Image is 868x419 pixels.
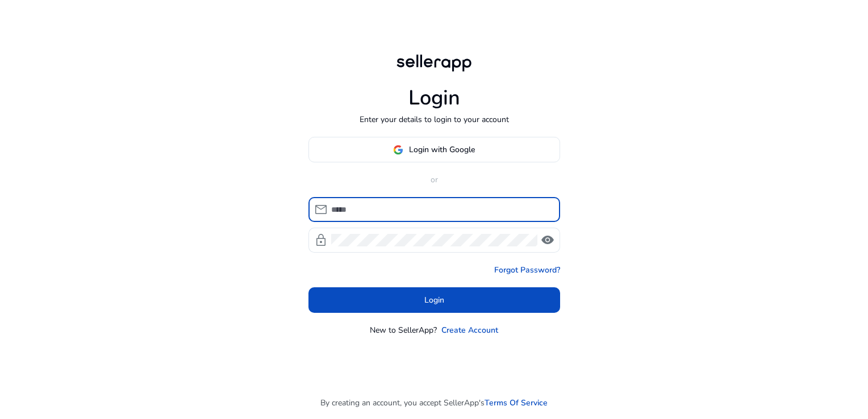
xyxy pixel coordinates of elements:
[314,203,328,216] span: mail
[370,324,437,336] p: New to SellerApp?
[409,144,475,156] span: Login with Google
[314,233,328,247] span: lock
[441,324,498,336] a: Create Account
[408,86,460,110] h1: Login
[308,174,560,186] p: or
[393,145,403,155] img: google-logo.svg
[424,294,444,306] span: Login
[308,287,560,313] button: Login
[485,397,548,409] a: Terms Of Service
[308,137,560,162] button: Login with Google
[541,233,554,247] span: visibility
[360,114,509,125] p: Enter your details to login to your account
[494,264,560,276] a: Forgot Password?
